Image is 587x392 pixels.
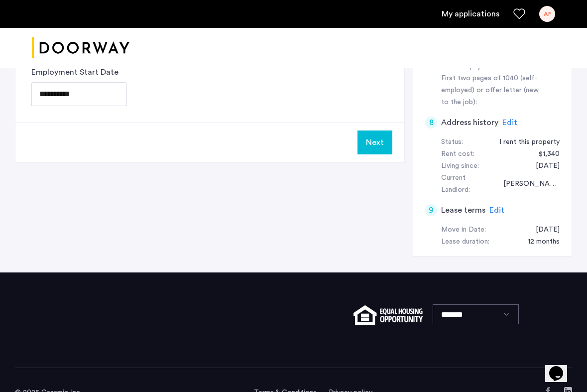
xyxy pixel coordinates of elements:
[31,82,127,106] input: Employment Start Date
[441,172,493,196] div: Current Landlord:
[489,136,560,148] div: I rent this property
[529,148,560,160] div: $1,340
[441,160,479,172] div: Living since:
[539,6,555,22] div: AF
[442,8,499,20] a: My application
[441,136,463,148] div: Status:
[441,204,485,216] h5: Lease terms
[441,224,486,236] div: Move in Date:
[502,119,517,127] span: Edit
[353,305,423,325] img: equal-housing.png
[433,304,519,324] select: Language select
[518,236,560,248] div: 12 months
[441,236,489,248] div: Lease duration:
[441,148,474,160] div: Rent cost:
[526,160,560,172] div: 10/01/2023
[489,206,504,214] span: Edit
[441,73,542,109] div: First two pages of 1040 (self-employed) or offer letter (new to the job):
[493,178,560,190] div: Lee Papo
[32,29,129,67] a: Cazamio logo
[32,29,129,67] img: logo
[513,8,525,20] a: Favorites
[425,204,437,216] div: 9
[357,131,392,154] button: Next
[425,117,437,129] div: 8
[31,66,118,78] label: Employment Start Date
[526,224,560,236] div: 11/01/2025
[545,352,577,382] iframe: chat widget
[441,117,498,129] h5: Address history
